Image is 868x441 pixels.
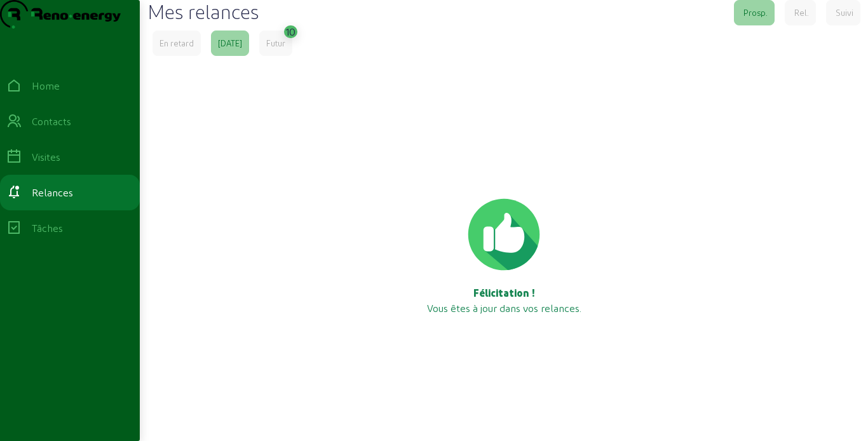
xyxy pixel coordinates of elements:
div: Suivi [836,7,853,18]
div: Home [32,78,60,93]
div: En retard [159,37,194,49]
div: Tâches [32,221,63,236]
div: Futur [266,37,285,49]
div: [DATE] [218,37,242,49]
div: Rel. [794,7,809,18]
strong: Félicitation ! [473,287,535,299]
div: Contacts [32,114,71,129]
div: Relances [32,185,73,200]
div: Prosp. [743,7,768,18]
div: Vous êtes à jour dans vos relances. [153,285,855,316]
div: 10 [286,22,295,39]
div: Visites [32,149,60,165]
